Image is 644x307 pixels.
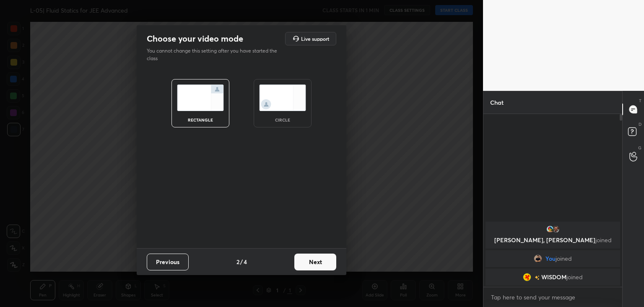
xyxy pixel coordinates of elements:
img: de8d7602d00b469da6937212f6ee0f8f.jpg [523,273,531,281]
img: no-rating-badge.077c3623.svg [535,275,540,280]
img: f17899f42ccd45fd86fb4bd8026a40b0.jpg [534,254,542,263]
button: Previous [147,254,189,270]
p: You cannot change this setting after you have started the class [147,47,283,62]
p: Chat [483,91,510,114]
div: rectangle [184,118,217,122]
div: circle [266,118,299,122]
p: G [638,145,641,151]
h4: / [240,257,243,266]
img: circleScreenIcon.acc0effb.svg [259,85,306,111]
span: joined [556,255,572,262]
span: You [545,255,556,262]
span: WISDOM [541,274,566,281]
img: normalScreenIcon.ae25ed63.svg [177,85,224,111]
h4: 4 [244,257,247,266]
img: 9b75ada409e743a3b18e958c251de74d.jpg [552,225,560,233]
span: joined [595,236,612,244]
div: grid [483,220,622,287]
h2: Choose your video mode [147,33,243,44]
p: [PERSON_NAME], [PERSON_NAME] [491,237,615,243]
p: T [639,98,641,104]
h5: Live support [301,36,329,41]
img: 14a86c96eb9c4ef5ac28fb781fbfa398.jpg [546,225,554,233]
p: D [639,121,641,127]
button: Next [294,254,336,270]
h4: 2 [236,257,239,266]
span: joined [566,274,583,281]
